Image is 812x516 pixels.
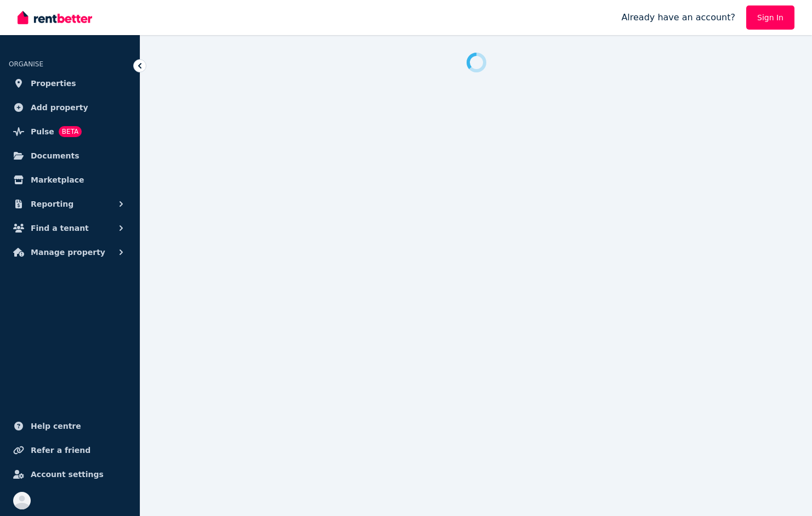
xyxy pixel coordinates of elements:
span: Documents [31,149,80,162]
span: Already have an account? [621,11,735,24]
span: ORGANISE [9,60,43,68]
a: Sign In [746,5,794,30]
span: Pulse [31,125,54,138]
span: BETA [59,126,82,137]
span: Account settings [31,468,104,481]
span: Properties [31,77,76,90]
a: Account settings [9,463,131,485]
button: Reporting [9,193,131,215]
span: Manage property [31,246,105,259]
a: Add property [9,97,131,118]
span: Marketplace [31,173,84,186]
a: Documents [9,145,131,167]
a: Properties [9,72,131,94]
a: Marketplace [9,169,131,191]
span: Help centre [31,419,81,433]
span: Find a tenant [31,222,89,235]
img: RentBetter [18,9,92,26]
a: Refer a friend [9,439,131,461]
a: Help centre [9,415,131,437]
span: Refer a friend [31,444,90,457]
a: PulseBETA [9,121,131,143]
span: Add property [31,101,88,114]
button: Find a tenant [9,217,131,239]
button: Manage property [9,241,131,263]
span: Reporting [31,197,73,211]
